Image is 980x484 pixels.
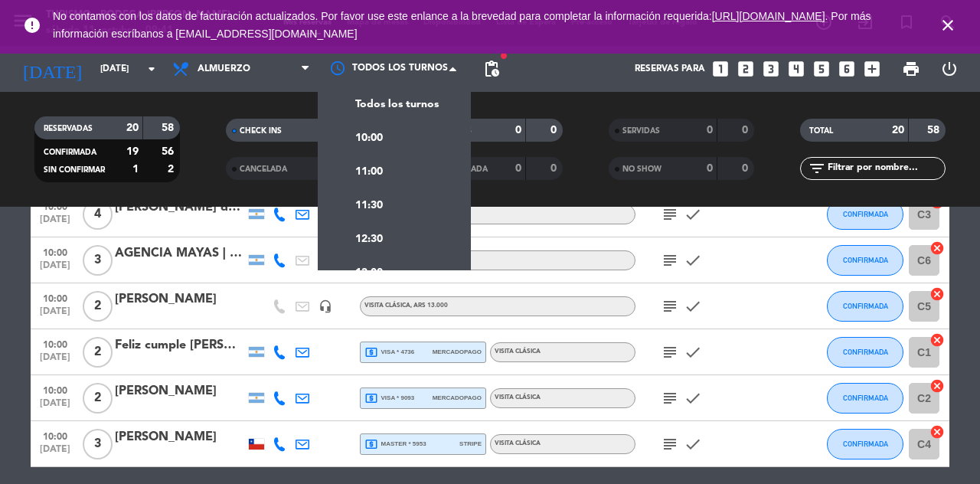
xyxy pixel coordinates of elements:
span: 3 [83,245,113,276]
strong: 0 [742,163,751,174]
a: . Por más información escríbanos a [EMAIL_ADDRESS][DOMAIN_NAME] [53,10,871,40]
span: VISITA CLÁSICA [495,394,541,401]
span: [DATE] [36,306,74,324]
span: 10:00 [36,427,74,444]
i: check [684,251,702,270]
i: local_atm [364,391,378,405]
span: 10:00 [36,289,74,306]
div: LOG OUT [930,46,969,92]
strong: 0 [550,163,560,174]
span: 11:00 [355,163,383,181]
i: check [684,205,702,224]
span: CONFIRMADA [843,256,888,264]
span: print [902,60,920,78]
i: subject [661,343,679,361]
strong: 20 [892,125,904,136]
strong: 20 [126,123,139,133]
strong: 0 [515,163,521,174]
i: arrow_drop_down [142,60,161,78]
i: close [939,16,957,34]
span: NO SHOW [622,165,661,173]
span: RESERVADAS [44,125,93,132]
button: CONFIRMADA [827,291,903,322]
i: local_atm [364,345,378,359]
i: power_settings_new [940,60,959,78]
span: CHECK INS [240,127,282,135]
div: Feliz cumple [PERSON_NAME] [115,335,245,355]
i: looks_two [736,59,756,79]
span: 10:00 [36,335,74,352]
button: CONFIRMADA [827,245,903,276]
strong: 0 [515,125,521,136]
div: [PERSON_NAME] [115,289,245,309]
i: cancel [929,286,945,302]
strong: 56 [162,146,177,157]
span: 13:00 [355,264,383,282]
span: 12:30 [355,231,383,248]
span: mercadopago [433,393,482,403]
i: cancel [929,332,945,348]
span: SIN CONFIRMAR [44,166,105,174]
i: looks_3 [761,59,781,79]
span: 2 [83,383,113,414]
span: 10:00 [36,243,74,260]
i: check [684,389,702,407]
div: [PERSON_NAME] [115,381,245,401]
span: pending_actions [482,60,501,78]
span: SERVIDAS [622,127,660,135]
i: check [684,435,702,453]
span: Almuerzo [198,64,250,74]
span: [DATE] [36,352,74,370]
i: local_atm [364,437,378,451]
span: CONFIRMADA [843,348,888,356]
span: TOTAL [809,127,833,135]
i: filter_list [808,159,826,178]
i: cancel [929,378,945,394]
i: error [23,16,41,34]
i: looks_6 [837,59,857,79]
i: cancel [929,424,945,440]
div: [PERSON_NAME] [115,427,245,447]
i: cancel [929,240,945,256]
span: CANCELADA [240,165,287,173]
span: 10:00 [355,129,383,147]
strong: 19 [126,146,139,157]
span: fiber_manual_record [499,51,508,60]
span: Reservas para [635,64,705,74]
span: [DATE] [36,260,74,278]
span: 10:00 [36,381,74,398]
i: subject [661,389,679,407]
span: visa * 9093 [364,391,414,405]
strong: 0 [742,125,751,136]
i: [DATE] [11,52,93,86]
i: subject [661,435,679,453]
i: subject [661,297,679,316]
span: 11:30 [355,197,383,214]
div: AGENCIA MAYAS | Romina [115,244,245,263]
i: subject [661,205,679,224]
span: VISITA CLÁSICA [495,440,541,446]
input: Filtrar por nombre... [826,160,945,177]
strong: 0 [707,163,713,174]
span: 2 [83,337,113,368]
span: CONFIRMADA [843,302,888,310]
strong: 2 [168,164,177,175]
i: looks_4 [786,59,806,79]
i: check [684,297,702,316]
span: [DATE] [36,398,74,416]
strong: 0 [550,125,560,136]
i: looks_5 [812,59,831,79]
span: Todos los turnos [355,96,439,113]
button: CONFIRMADA [827,337,903,368]
span: [DATE] [36,444,74,462]
span: CONFIRMADA [843,394,888,402]
span: mercadopago [433,347,482,357]
strong: 58 [927,125,942,136]
span: 2 [83,291,113,322]
i: headset_mic [318,299,332,313]
span: CONFIRMADA [843,210,888,218]
i: check [684,343,702,361]
strong: 58 [162,123,177,133]
i: looks_one [710,59,730,79]
span: 4 [83,199,113,230]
